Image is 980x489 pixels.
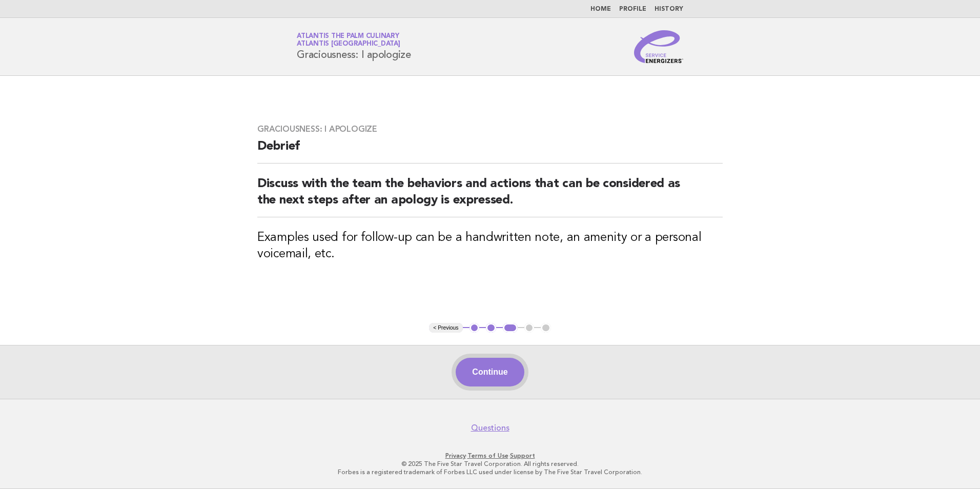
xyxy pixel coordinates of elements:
[655,6,683,12] a: History
[429,323,462,333] button: < Previous
[590,6,611,12] a: Home
[257,230,723,262] h3: Examples used for follow-up can be a handwritten note, an amenity or a personal voicemail, etc.
[510,452,535,459] a: Support
[176,452,804,460] p: · ·
[257,124,723,134] h3: Graciousness: I apologize
[297,41,400,48] span: Atlantis [GEOGRAPHIC_DATA]
[467,452,508,459] a: Terms of Use
[297,33,411,60] h1: Graciousness: I apologize
[619,6,646,12] a: Profile
[257,176,723,217] h2: Discuss with the team the behaviors and actions that can be considered as the next steps after an...
[471,423,509,433] a: Questions
[456,358,524,386] button: Continue
[469,323,480,333] button: 1
[486,323,496,333] button: 2
[503,323,518,333] button: 3
[176,460,804,468] p: © 2025 The Five Star Travel Corporation. All rights reserved.
[257,138,723,164] h2: Debrief
[297,33,400,47] a: Atlantis The Palm CulinaryAtlantis [GEOGRAPHIC_DATA]
[634,30,683,63] img: Service Energizers
[176,468,804,476] p: Forbes is a registered trademark of Forbes LLC used under license by The Five Star Travel Corpora...
[445,452,466,459] a: Privacy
